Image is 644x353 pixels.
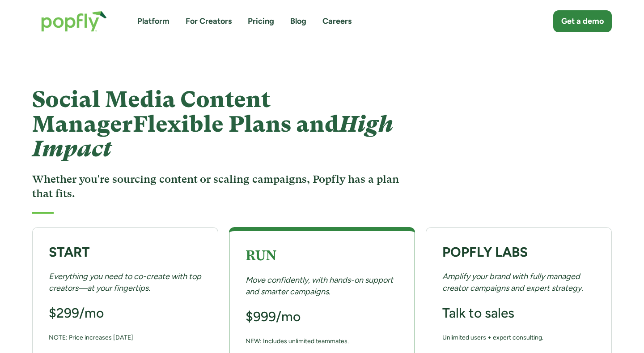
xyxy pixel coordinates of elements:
[442,332,543,343] div: Unlimited users + expert consulting.
[246,275,393,296] em: Move confidently, with hands-on support and smarter campaigns.
[553,10,612,32] a: Get a demo
[32,87,403,161] h1: Social Media Content Manager
[186,16,232,27] a: For Creators
[442,271,583,293] em: Amplify your brand with fully managed creator campaigns and expert strategy.
[442,244,528,260] strong: POPFLY LABS
[246,248,276,263] strong: RUN
[32,111,393,162] em: High Impact
[137,16,169,27] a: Platform
[248,16,274,27] a: Pricing
[32,2,116,41] a: home
[246,308,301,325] h3: $999/mo
[561,16,604,27] div: Get a demo
[49,271,201,293] em: Everything you need to co-create with top creators—at your fingertips.
[32,111,393,162] span: Flexible Plans and
[322,16,352,27] a: Careers
[442,305,514,322] h3: Talk to sales
[290,16,306,27] a: Blog
[49,305,104,322] h3: $299/mo
[32,172,403,201] h3: Whether you're sourcing content or scaling campaigns, Popfly has a plan that fits.
[49,244,90,260] strong: START
[49,332,133,343] div: NOTE: Price increases [DATE]
[246,336,349,347] div: NEW: Includes unlimited teammates.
